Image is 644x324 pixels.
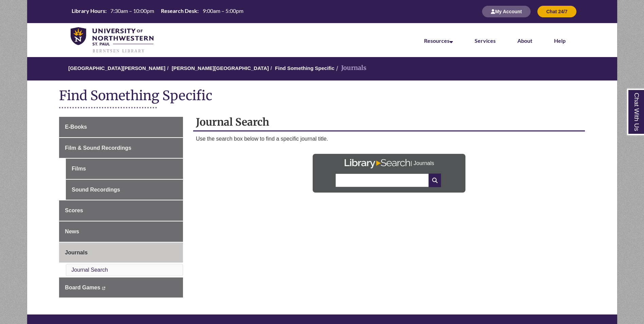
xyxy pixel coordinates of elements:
a: Find Something Specific [275,65,334,71]
i: This link opens in a new window [102,287,106,290]
span: 9:00am – 5:00pm [203,7,243,14]
a: My Account [482,8,531,14]
button: My Account [482,6,531,17]
img: Library Search Logo [344,159,411,169]
div: Guide Page Menu [59,117,183,298]
a: Services [475,37,496,44]
p: Use the search box below to find a specific journal title. [196,135,582,143]
span: Journals [65,250,88,255]
th: Library Hours: [69,7,108,15]
a: News [59,221,183,242]
span: Board Games [65,285,100,290]
a: Chat 24/7 [537,8,576,14]
a: About [517,37,532,44]
span: Scores [65,208,83,213]
table: Hours Today [69,7,246,16]
a: E-Books [59,117,183,137]
a: Journal Search [71,267,108,273]
span: E-Books [65,124,87,130]
h2: Journal Search [193,113,585,131]
h1: Find Something Specific [59,87,585,105]
img: UNWSP Library Logo [71,27,154,54]
a: Journals [59,242,183,263]
span: News [65,229,79,234]
a: Films [66,159,183,179]
span: 7:30am – 10:00pm [110,7,154,14]
p: | Journals [411,157,434,167]
button: Chat 24/7 [537,6,576,17]
a: Sound Recordings [66,180,183,200]
a: Scores [59,200,183,221]
span: Film & Sound Recordings [65,145,131,151]
a: Resources [424,37,453,44]
a: Board Games [59,277,183,298]
a: Film & Sound Recordings [59,138,183,158]
a: [GEOGRAPHIC_DATA][PERSON_NAME] [68,65,165,71]
th: Research Desk: [158,7,200,15]
a: [PERSON_NAME][GEOGRAPHIC_DATA] [172,65,269,71]
li: Journals [334,63,366,73]
a: Hours Today [69,7,246,16]
a: Help [554,37,566,44]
